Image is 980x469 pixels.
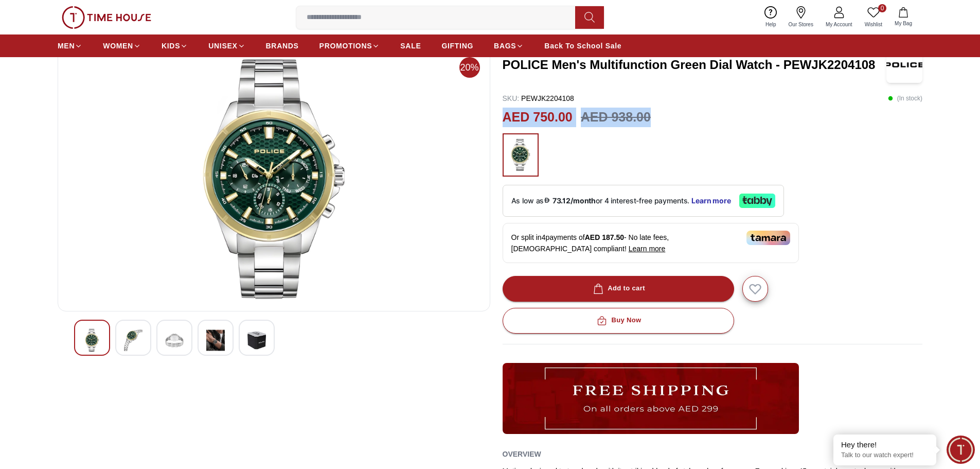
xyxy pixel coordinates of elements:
[503,276,734,302] button: Add to cart
[208,41,237,51] span: UNISEX
[103,37,141,55] a: WOMEN
[841,451,929,460] p: Talk to our watch expert!
[503,94,520,102] span: SKU :
[822,21,857,28] span: My Account
[62,6,151,29] img: ...
[400,41,421,51] span: SALE
[503,57,887,73] h3: POLICE Men's Multifunction Green Dial Watch - PEWJK2204108
[591,283,645,294] div: Add to cart
[544,37,621,55] a: Back To School Sale
[58,41,75,51] span: MEN
[503,108,573,127] h2: AED 750.00
[888,5,918,29] button: My Bag
[494,37,524,55] a: BAGS
[759,4,782,30] a: Help
[503,93,574,103] p: PEWJK2204108
[83,328,101,352] img: POLICE Men's Multifunction Green Dial Watch - PEWJK2204108
[266,37,299,55] a: BRANDS
[581,108,651,127] h3: AED 938.00
[400,37,421,55] a: SALE
[629,245,666,253] span: Learn more
[861,21,886,28] span: Wishlist
[103,41,133,51] span: WOMEN
[206,328,225,352] img: POLICE Men's Multifunction Green Dial Watch - PEWJK2204108
[66,56,482,303] img: POLICE Men's Multifunction Green Dial Watch - PEWJK2204108
[162,37,188,55] a: KIDS
[878,4,886,12] span: 0
[859,4,888,30] a: 0Wishlist
[162,41,180,51] span: KIDS
[585,233,624,241] span: AED 187.50
[544,41,621,51] span: Back To School Sale
[508,138,533,171] img: ...
[247,328,266,352] img: POLICE Men's Multifunction Green Dial Watch - PEWJK2204108
[947,436,975,464] div: Chat Widget
[890,20,916,27] span: My Bag
[841,440,929,450] div: Hey there!
[746,231,790,245] img: Tamara
[888,93,922,103] p: ( In stock )
[58,37,82,55] a: MEN
[761,21,780,28] span: Help
[441,37,473,55] a: GIFTING
[503,308,734,334] button: Buy Now
[124,328,142,352] img: POLICE Men's Multifunction Green Dial Watch - PEWJK2204108
[266,41,299,51] span: BRANDS
[595,315,641,326] div: Buy Now
[319,41,372,51] span: PROMOTIONS
[785,21,817,28] span: Our Stores
[503,223,799,263] div: Or split in 4 payments of - No late fees, [DEMOGRAPHIC_DATA] compliant!
[165,328,184,352] img: POLICE Men's Multifunction Green Dial Watch - PEWJK2204108
[503,446,541,462] h2: Overview
[782,4,819,30] a: Our Stores
[208,37,245,55] a: UNISEX
[494,41,516,51] span: BAGS
[503,363,799,434] img: ...
[886,47,922,83] img: POLICE Men's Multifunction Green Dial Watch - PEWJK2204108
[459,57,480,78] span: 20%
[319,37,380,55] a: PROMOTIONS
[441,41,473,51] span: GIFTING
